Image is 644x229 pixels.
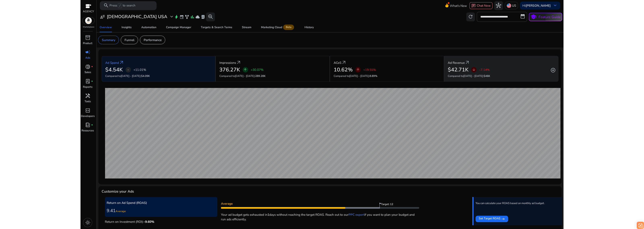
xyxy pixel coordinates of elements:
h2: 376.27K [219,67,240,73]
span: expand_more [169,14,174,19]
p: Compared to : [448,74,555,78]
span: [DATE] - [DATE] [235,74,255,78]
p: Return on Investment (ROI): [105,218,218,224]
p: Sales [85,70,91,74]
span: Beta [283,25,294,30]
p: Impressions [219,60,236,65]
span: $46K [484,74,490,78]
span: arrow_upward [356,68,360,72]
span: book_4 [85,122,90,128]
span: bar_chart [190,15,195,19]
span: light_mode [85,220,90,225]
p: Ad Spend [105,60,119,65]
button: add_circle [549,66,558,75]
a: campaignAds [80,49,95,63]
a: arrow_outward [119,60,124,65]
span: 289.28K [255,74,265,78]
span: Target: 12 [381,203,395,209]
b: 1 [267,212,269,217]
p: +30.07% [251,68,263,71]
span: user_attributes [100,14,105,19]
h3: [DEMOGRAPHIC_DATA] USA [107,14,167,19]
span: Average [116,209,126,213]
span: code_blocks [85,108,90,113]
p: ACoS [334,60,341,65]
span: cloud [195,15,200,19]
a: arrow_outward [341,60,347,65]
p: Performance [144,38,162,42]
img: amazon.svg [83,17,95,24]
span: $4.09K [141,74,150,78]
mat-icon: east [501,216,505,222]
p: +19.55% [363,68,376,71]
div: Stream [242,26,251,29]
p: Compared to : [334,74,440,78]
a: donut_smallfiber_manual_recordSales [80,63,95,78]
span: event [180,15,184,19]
a: book_4fiber_manual_recordResources [80,122,95,136]
p: Marketplace [83,26,94,29]
p: Return on Ad Spend (ROAS) [107,200,216,205]
span: arrow_upward [244,68,247,72]
span: search_insights [208,14,213,19]
span: add_circle [550,68,556,73]
p: Reports [83,85,92,89]
span: [DATE] - [DATE] [349,74,369,78]
span: school [530,14,537,20]
h2: $4.54K [105,67,123,73]
span: - [127,67,129,72]
span: fiber_manual_record [91,80,93,82]
h3: 9.41 [107,208,216,213]
span: donut_small [85,64,90,69]
p: Funnel [125,38,134,42]
a: inventory_2Product [80,34,95,49]
a: lab_profilefiber_manual_recordReports [80,78,95,92]
div: Campaign Manager [166,26,191,29]
p: Product [83,41,92,45]
div: Targets & Search Terms [201,26,232,29]
span: lab_profile [201,15,205,19]
div: History [304,26,314,29]
p: Tools [85,100,91,104]
span: arrow_downward [472,68,476,72]
span: % [151,220,154,224]
p: Summary [102,38,115,42]
div: Overview [100,26,112,29]
h2: 10.62% [334,67,353,73]
span: campaign [85,50,90,55]
button: Set Target ROAS [476,216,508,222]
div: Automation [141,26,156,29]
p: Average [221,201,419,206]
p: You can calculate your ROAS based on monthly ad budget. [476,202,545,205]
span: [DATE] - [DATE] [463,74,483,78]
p: Compared to : [105,74,212,78]
span: lab_profile [85,79,90,84]
p: Ads [85,56,90,60]
span: refresh [468,14,473,19]
a: code_blocksDevelopers [80,107,95,121]
span: handyman [85,93,90,98]
span: Your ad budget gets exhausted in days without reaching the target ROAS. Reach out to our [221,212,349,217]
a: PPC expert [349,212,364,217]
span: inventory_2 [85,35,90,40]
span: fiber_manual_record [91,66,93,68]
span: fiber_manual_record [91,124,93,126]
p: -7.14% [479,68,490,71]
h2: $42.71K [448,67,469,73]
div: Insights [122,26,132,29]
p: Resources [82,129,94,133]
a: arrow_outward [465,60,470,65]
span: 8.89% [369,74,377,78]
span: [DATE] - [DATE] [121,74,140,78]
a: handymanTools [80,92,95,107]
p: +11.01% [133,68,146,71]
span: family_history [185,15,189,19]
span: bolt [174,15,179,19]
a: arrow_outward [236,60,241,65]
p: Ad Revenue [448,60,465,65]
div: Marketing Cloud [261,26,295,29]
